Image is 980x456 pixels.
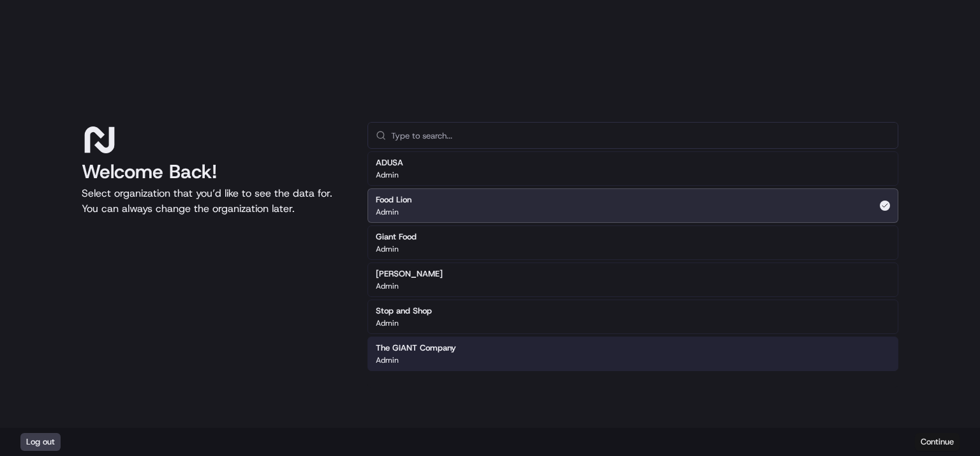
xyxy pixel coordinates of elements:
p: Admin [376,318,399,328]
input: Type to search... [391,123,890,148]
h2: The GIANT Company [376,342,456,354]
p: Admin [376,170,399,180]
p: Select organization that you’d like to see the data for. You can always change the organization l... [82,186,347,217]
button: Continue [915,433,960,451]
h2: Stop and Shop [376,305,432,317]
p: Admin [376,244,399,254]
p: Admin [376,281,399,291]
p: Admin [376,355,399,365]
h1: Welcome Back! [82,160,347,183]
h2: Food Lion [376,194,412,206]
h2: Giant Food [376,231,417,243]
div: Suggestions [367,149,898,374]
p: Admin [376,207,399,217]
button: Log out [20,433,61,451]
h2: ADUSA [376,157,403,169]
h2: [PERSON_NAME] [376,268,443,280]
